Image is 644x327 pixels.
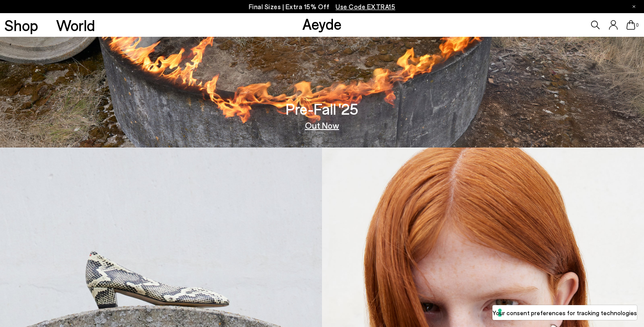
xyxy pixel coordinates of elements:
[286,101,358,116] h3: Pre-Fall '25
[336,3,395,11] span: Navigate to /collections/ss25-final-sizes
[635,23,640,28] span: 0
[56,18,95,33] a: World
[626,20,635,30] a: 0
[302,14,342,33] a: Aeyde
[249,1,396,12] p: Final Sizes | Extra 15% Off
[4,18,38,33] a: Shop
[492,308,637,317] label: Your consent preferences for tracking technologies
[305,121,339,130] a: Out Now
[492,305,637,320] button: Your consent preferences for tracking technologies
